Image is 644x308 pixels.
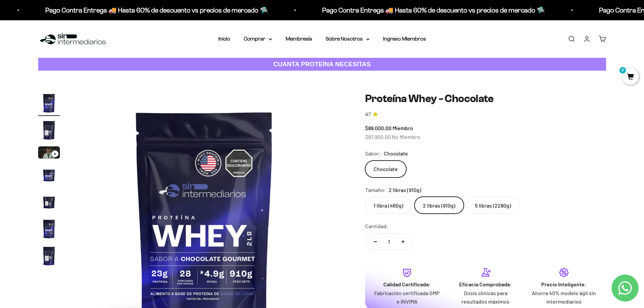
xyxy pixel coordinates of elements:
[365,149,381,158] legend: Sabor:
[38,164,60,186] img: Proteína Whey - Chocolate
[389,186,421,194] span: 2 libras (910g)
[392,134,420,140] span: No Miembro
[452,289,519,306] p: Dosis clínicas para resultados máximos
[218,36,230,42] a: Inicio
[43,5,265,16] p: Pago Contra Entrega 🚚 Hasta 60% de descuento vs precios de mercado 🛸
[38,92,60,114] img: Proteína Whey - Chocolate
[38,245,60,267] img: Proteína Whey - Chocolate
[38,146,60,161] button: Ir al artículo 3
[365,125,391,131] span: $89.000,00
[365,111,606,118] a: 4.74.7 de 5.0 estrellas
[383,281,431,287] strong: Calidad Certificada:
[393,234,413,250] button: Aumentar cantidad
[365,234,385,250] button: Reducir cantidad
[38,119,60,143] button: Ir al artículo 2
[244,34,272,43] summary: Comprar
[384,149,408,158] span: Chocolate
[541,281,587,287] strong: Precio Inteligente:
[273,61,371,68] strong: CUANTA PROTEÍNA NECESITAS
[319,5,542,16] p: Pago Contra Entrega 🚚 Hasta 60% de descuento vs precios de mercado 🛸
[38,119,60,141] img: Proteína Whey - Chocolate
[286,36,312,42] a: Membresía
[530,289,598,306] p: Ahorra 40% modelo ágil sin intermediarios
[365,134,391,140] span: $97.900,00
[365,111,371,118] span: 4.7
[365,186,386,194] legend: Tamaño:
[459,281,512,287] strong: Eficacia Comprobada:
[38,164,60,188] button: Ir al artículo 4
[38,92,60,116] button: Ir al artículo 1
[622,73,639,81] a: 0
[373,289,441,306] p: Fabricación certificada GMP e INVIMA
[38,218,60,242] button: Ir al artículo 6
[38,58,606,71] a: CUANTA PROTEÍNA NECESITAS
[365,92,606,105] h1: Proteína Whey - Chocolate
[326,34,369,43] summary: Sobre Nosotros
[365,222,388,231] label: Cantidad:
[38,191,60,213] img: Proteína Whey - Chocolate
[383,36,426,42] a: Ingreso Miembros
[38,245,60,269] button: Ir al artículo 7
[619,66,627,74] mark: 0
[38,218,60,240] img: Proteína Whey - Chocolate
[392,125,413,131] span: Miembro
[38,191,60,215] button: Ir al artículo 5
